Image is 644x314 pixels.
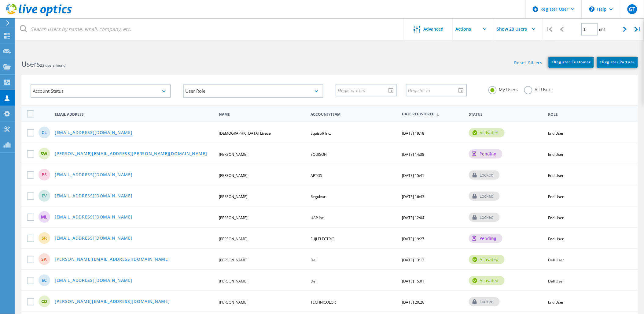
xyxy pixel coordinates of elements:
[469,234,502,243] div: pending
[597,57,638,68] a: +Register Partner
[469,213,500,222] div: locked
[311,152,328,157] span: EQUISOFT
[6,13,72,17] a: Live Optics Dashboard
[548,152,564,157] span: End User
[219,215,248,220] span: [PERSON_NAME]
[548,300,564,305] span: End User
[548,194,564,199] span: End User
[55,151,207,157] a: [PERSON_NAME][EMAIL_ADDRESS][PERSON_NAME][DOMAIN_NAME]
[469,297,500,306] div: locked
[402,236,425,241] span: [DATE] 19:27
[219,113,305,116] span: Name
[55,173,133,178] a: [EMAIL_ADDRESS][DOMAIN_NAME]
[42,173,47,177] span: PS
[469,255,505,264] div: activated
[311,300,336,305] span: TECHNICOLOR
[219,236,248,241] span: [PERSON_NAME]
[599,27,606,32] span: of 2
[402,112,464,116] span: Date Registered
[488,86,518,92] label: My Users
[42,278,47,282] span: EC
[55,257,170,262] a: [PERSON_NAME][EMAIL_ADDRESS][DOMAIN_NAME]
[41,215,47,219] span: ML
[311,257,317,263] span: Dell
[524,86,553,92] label: All Users
[42,130,47,135] span: CL
[549,57,594,68] a: +Register Customer
[41,151,48,156] span: SW
[543,18,556,40] div: |
[311,215,325,220] span: UAP Inc,
[548,173,564,178] span: End User
[311,194,326,199] span: Regulvar
[402,257,425,263] span: [DATE] 13:12
[548,113,628,116] span: Role
[55,299,170,305] a: [PERSON_NAME][EMAIL_ADDRESS][DOMAIN_NAME]
[469,192,500,201] div: locked
[548,215,564,220] span: End User
[336,84,392,96] input: Register from
[402,152,425,157] span: [DATE] 14:38
[55,278,133,283] a: [EMAIL_ADDRESS][DOMAIN_NAME]
[21,59,40,69] b: Users
[402,173,425,178] span: [DATE] 15:41
[548,131,564,136] span: End User
[15,18,404,40] input: Search users by name, email, company, etc.
[469,149,502,159] div: pending
[219,152,248,157] span: [PERSON_NAME]
[219,300,248,305] span: [PERSON_NAME]
[469,128,505,137] div: activated
[183,84,323,98] div: User Role
[41,299,47,304] span: CD
[469,276,505,285] div: activated
[311,278,317,284] span: Dell
[311,131,331,136] span: Equisoft Inc.
[55,236,133,241] a: [EMAIL_ADDRESS][DOMAIN_NAME]
[219,194,248,199] span: [PERSON_NAME]
[514,61,543,66] a: Reset Filters
[631,18,644,40] div: |
[402,278,425,284] span: [DATE] 15:01
[589,6,595,12] svg: \n
[219,131,271,136] span: [DEMOGRAPHIC_DATA] Liveze
[552,59,591,65] span: Register Customer
[402,300,425,305] span: [DATE] 20:26
[548,257,564,263] span: Dell User
[402,131,425,136] span: [DATE] 19:18
[55,130,133,136] a: [EMAIL_ADDRESS][DOMAIN_NAME]
[600,59,635,65] span: Register Partner
[42,257,47,261] span: SA
[629,7,635,12] span: GT
[600,59,602,65] b: +
[40,63,65,68] span: 23 users found
[42,236,47,240] span: SR
[219,257,248,263] span: [PERSON_NAME]
[31,84,171,98] div: Account Status
[469,170,500,180] div: locked
[469,113,543,116] span: Status
[55,215,133,220] a: [EMAIL_ADDRESS][DOMAIN_NAME]
[219,173,248,178] span: [PERSON_NAME]
[402,194,425,199] span: [DATE] 16:43
[42,194,47,198] span: EV
[219,278,248,284] span: [PERSON_NAME]
[548,236,564,241] span: End User
[407,84,462,96] input: Register to
[552,59,554,65] b: +
[55,194,133,199] a: [EMAIL_ADDRESS][DOMAIN_NAME]
[311,113,397,116] span: Account/Team
[55,113,214,116] span: Email Address
[311,173,322,178] span: APTOS
[548,278,564,284] span: Dell User
[424,27,444,31] span: Advanced
[402,215,425,220] span: [DATE] 12:04
[311,236,334,241] span: FUJI ELECTRIC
